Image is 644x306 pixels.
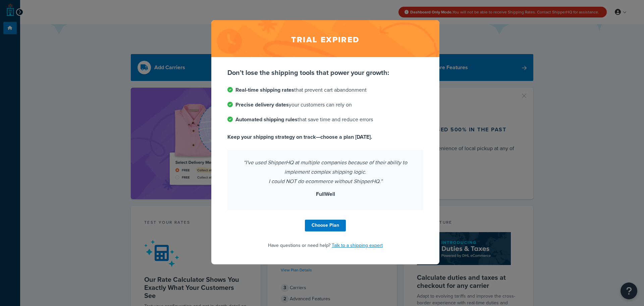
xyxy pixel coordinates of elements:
p: Don’t lose the shipping tools that power your growth: [227,68,423,77]
p: “I've used ShipperHQ at multiple companies because of their ability to implement complex shipping... [235,158,415,186]
li: your customers can rely on [227,100,423,110]
h2: Trial expired [211,20,439,57]
strong: Real-time shipping rates [235,86,294,94]
strong: Precise delivery dates [235,101,289,108]
p: FullWell [235,189,415,199]
p: Have questions or need help? [227,241,423,250]
li: that save time and reduce errors [227,115,423,124]
a: Talk to a shipping expert [332,242,383,249]
strong: Automated shipping rules [235,116,298,123]
li: that prevent cart abandonment [227,85,423,95]
p: Keep your shipping strategy on track—choose a plan [DATE]. [227,132,423,142]
a: Choose Plan [305,220,346,231]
